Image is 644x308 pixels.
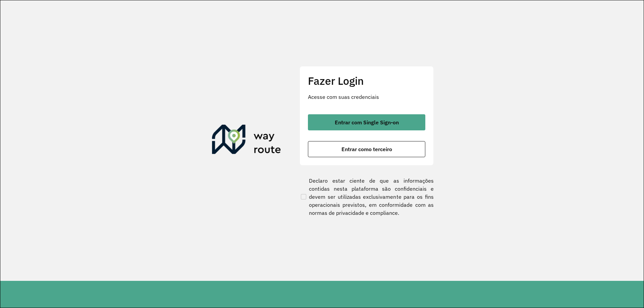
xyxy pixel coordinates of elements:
button: button [308,141,425,157]
h2: Fazer Login [308,74,425,87]
span: Entrar como terceiro [341,146,392,152]
button: button [308,114,425,130]
img: Roteirizador AmbevTech [212,125,281,157]
label: Declaro estar ciente de que as informações contidas nesta plataforma são confidenciais e devem se... [300,177,434,217]
span: Entrar com Single Sign-on [335,120,399,125]
p: Acesse com suas credenciais [308,93,425,101]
